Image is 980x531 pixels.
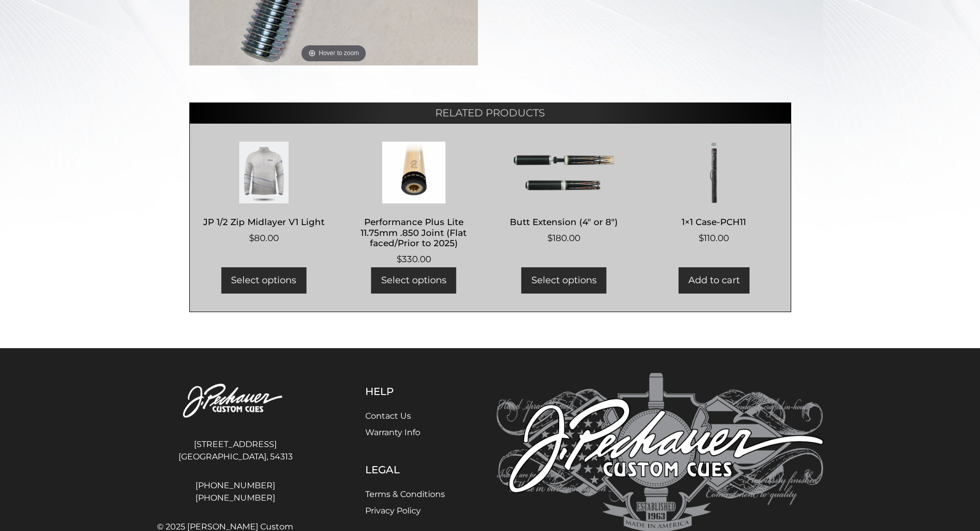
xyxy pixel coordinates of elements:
img: JP 1/2 Zip Midlayer V1 Light [200,142,328,203]
h2: Performance Plus Lite 11.75mm .850 Joint (Flat faced/Prior to 2025) [350,213,478,253]
a: Add to cart: “Performance Plus Lite 11.75mm .850 Joint (Flat faced/Prior to 2025)” [371,267,456,294]
span: $ [397,254,402,264]
img: Butt Extension (4" or 8") [500,142,628,203]
a: Add to cart: “Butt Extension (4" or 8")” [522,267,607,294]
span: $ [547,233,553,243]
address: [STREET_ADDRESS] [GEOGRAPHIC_DATA], 54313 [157,434,314,467]
a: Contact Us [365,411,411,421]
h5: Legal [365,464,445,476]
h2: Butt Extension (4″ or 8″) [500,213,628,232]
a: Add to cart: “1x1 Case-PCH11” [679,267,750,294]
h2: 1×1 Case-PCH11 [650,213,778,232]
a: [PHONE_NUMBER] [157,479,314,492]
bdi: 80.00 [249,233,279,243]
span: $ [699,233,704,243]
bdi: 330.00 [397,254,431,264]
span: $ [249,233,254,243]
img: Performance Plus Lite 11.75mm .850 Joint (Flat faced/Prior to 2025) [350,142,478,203]
img: Pechauer Custom Cues [157,373,314,430]
a: JP 1/2 Zip Midlayer V1 Light $80.00 [200,142,328,245]
h5: Help [365,385,445,398]
a: Select options for “JP 1/2 Zip Midlayer V1 Light” [221,267,306,294]
a: Privacy Policy [365,506,421,516]
a: Performance Plus Lite 11.75mm .850 Joint (Flat faced/Prior to 2025) $330.00 [350,142,478,266]
a: 1×1 Case-PCH11 $110.00 [650,142,778,245]
a: Terms & Conditions [365,489,445,499]
bdi: 110.00 [699,233,729,243]
h2: Related products [189,102,791,123]
bdi: 180.00 [547,233,580,243]
h2: JP 1/2 Zip Midlayer V1 Light [200,213,328,232]
a: [PHONE_NUMBER] [157,492,314,504]
img: 1x1 Case-PCH11 [650,142,778,203]
a: Warranty Info [365,427,420,437]
a: Butt Extension (4″ or 8″) $180.00 [500,142,628,245]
